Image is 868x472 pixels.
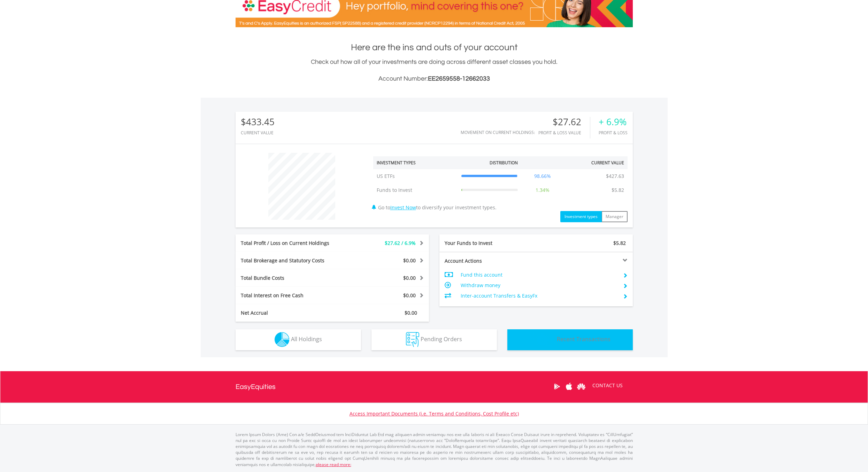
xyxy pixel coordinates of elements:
[236,257,348,264] div: Total Brokerage and Statutory Costs
[403,292,416,299] span: $0.00
[613,240,626,246] span: $5.82
[560,211,602,222] button: Investment types
[236,41,633,54] h1: Here are the ins and outs of your account
[608,183,628,197] td: $5.82
[538,117,590,127] div: $27.62
[551,376,563,397] a: Google Play
[563,376,575,397] a: Apple
[291,335,322,343] span: All Holdings
[275,332,290,347] img: holdings-wht.png
[236,240,348,247] div: Total Profit / Loss on Current Holdings
[373,183,458,197] td: Funds to Invest
[439,240,536,247] div: Your Funds to Invest
[368,149,633,222] div: Go to to diversify your investment types.
[236,74,633,84] h3: Account Number:
[390,204,416,211] a: Invest Now
[373,156,458,169] th: Investment Types
[602,169,628,183] td: $427.63
[439,257,536,264] div: Account Actions
[557,335,610,343] span: Recent Transactions
[599,130,628,135] div: Profit & Loss
[373,169,458,183] td: US ETFs
[461,130,535,135] div: Movement on Current Holdings:
[405,309,417,316] span: $0.00
[236,292,348,299] div: Total Interest on Free Cash
[236,57,633,84] div: Check out how all of your investments are doing across different asset classes you hold.
[406,332,419,347] img: pending_instructions-wht.png
[236,329,361,350] button: All Holdings
[316,462,351,467] a: please read more:
[564,156,628,169] th: Current Value
[575,376,587,397] a: Huawei
[521,169,564,183] td: 98.66%
[587,376,628,395] a: CONTACT US
[490,160,518,166] div: Distribution
[421,335,462,343] span: Pending Orders
[461,270,617,280] td: Fund this account
[236,309,348,316] div: Net Accrual
[538,130,590,135] div: Profit & Loss Value
[461,291,617,301] td: Inter-account Transfers & EasyFx
[236,371,276,403] a: EasyEquities
[403,275,416,281] span: $0.00
[428,75,490,82] span: EE2659558-12662033
[371,329,497,350] button: Pending Orders
[461,280,617,291] td: Withdraw money
[507,329,633,350] button: Recent Transactions
[403,257,416,264] span: $0.00
[236,275,348,282] div: Total Bundle Costs
[236,432,633,467] p: Lorem Ipsum Dolors (Ame) Con a/e SeddOeiusmod tem InciDiduntut Lab Etd mag aliquaen admin veniamq...
[385,240,416,246] span: $27.62 / 6.9%
[601,211,628,222] button: Manager
[521,183,564,197] td: 1.34%
[349,410,519,417] a: Access Important Documents (i.e. Terms and Conditions, Cost Profile etc)
[529,332,555,347] img: transactions-zar-wht.png
[241,130,275,135] div: CURRENT VALUE
[241,117,275,127] div: $433.45
[599,117,628,127] div: + 6.9%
